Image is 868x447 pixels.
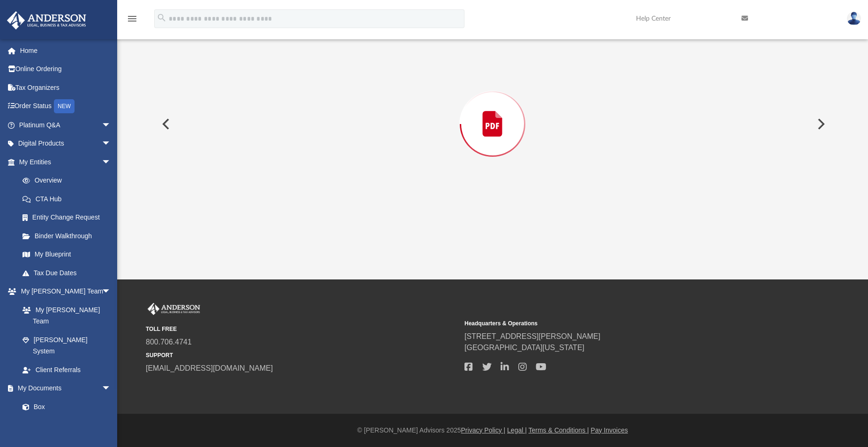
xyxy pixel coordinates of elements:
a: [EMAIL_ADDRESS][DOMAIN_NAME] [146,364,273,372]
a: Binder Walkthrough [13,227,125,245]
a: Client Referrals [13,360,120,379]
a: Box [13,397,116,416]
img: Anderson Advisors Platinum Portal [146,303,202,315]
a: Tax Due Dates [13,264,125,282]
a: [PERSON_NAME] System [13,330,120,360]
small: TOLL FREE [146,325,458,333]
a: Overview [13,171,125,190]
i: menu [127,13,138,24]
a: [STREET_ADDRESS][PERSON_NAME] [464,332,600,340]
small: SUPPORT [146,351,458,359]
img: User Pic [847,12,861,25]
span: arrow_drop_down [102,379,120,398]
a: 800.706.4741 [146,338,192,346]
div: NEW [54,99,75,113]
small: Headquarters & Operations [464,319,777,328]
span: arrow_drop_down [102,116,120,135]
a: Order StatusNEW [7,97,125,116]
a: [GEOGRAPHIC_DATA][US_STATE] [464,344,584,352]
a: Digital Productsarrow_drop_down [7,134,125,153]
span: arrow_drop_down [102,134,120,154]
i: search [157,13,167,23]
button: Previous File [155,111,175,137]
a: Tax Organizers [7,78,125,97]
a: Privacy Policy | [461,426,506,434]
a: My Documentsarrow_drop_down [7,379,120,398]
a: My [PERSON_NAME] Teamarrow_drop_down [7,282,120,301]
a: My [PERSON_NAME] Team [13,300,116,330]
div: © [PERSON_NAME] Advisors 2025 [117,425,868,435]
img: Anderson Advisors Platinum Portal [4,11,89,29]
a: Home [7,41,125,60]
a: My Entitiesarrow_drop_down [7,153,125,171]
a: Platinum Q&Aarrow_drop_down [7,116,125,134]
span: arrow_drop_down [102,282,120,301]
a: menu [127,18,138,24]
a: Legal | [507,426,527,434]
a: Online Ordering [7,60,125,79]
button: Next File [810,111,831,137]
a: Entity Change Request [13,208,125,227]
a: CTA Hub [13,190,125,208]
a: My Blueprint [13,245,120,264]
span: arrow_drop_down [102,153,120,172]
a: Pay Invoices [591,426,628,434]
a: Terms & Conditions | [529,426,589,434]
